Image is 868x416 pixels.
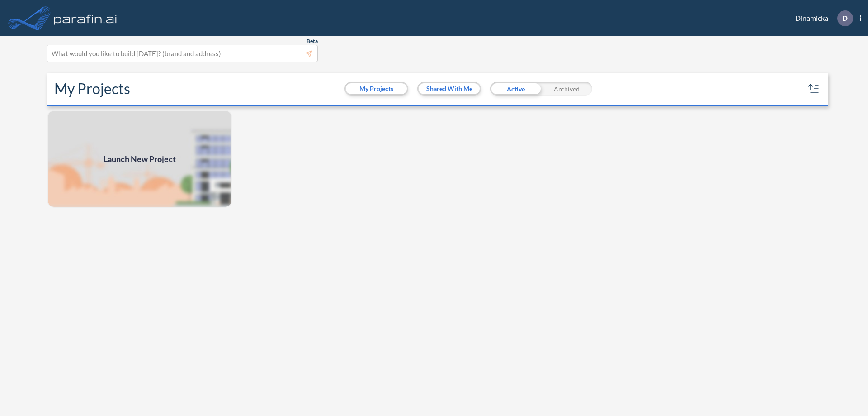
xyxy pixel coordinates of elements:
[104,153,176,165] span: Launch New Project
[490,82,541,96] div: Active
[54,80,130,97] h2: My Projects
[47,110,232,208] a: Launch New Project
[52,9,119,27] img: logo
[419,83,480,94] button: Shared With Me
[47,110,232,208] img: add
[346,83,407,94] button: My Projects
[807,81,821,96] button: sort
[782,10,861,26] div: Dinamicka
[541,82,592,96] div: Archived
[307,38,318,45] span: Beta
[842,14,848,22] p: D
